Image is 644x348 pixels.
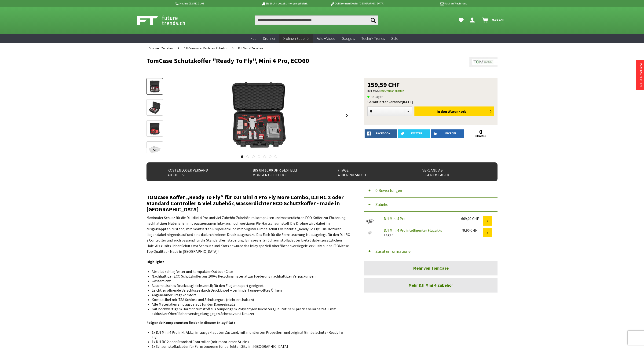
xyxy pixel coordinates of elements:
[263,36,276,41] span: Drohnen
[152,330,346,339] li: 1x DJI Mini 4 Pro inkl. Akku, im ausgeklappten Zustand, mit montierten Propellern und original Gi...
[321,1,394,6] p: DJI Drohnen Dealer [GEOGRAPHIC_DATA]
[148,80,161,93] img: Vorschau: TomCase Schutzkoffer "Ready To Fly", Mini 4 Pro, ECO60
[152,307,346,316] li: mit hochwertigem Hartschaumstoff aus feinporigem Polyethylen höchster Qualität: sehr präzise vera...
[394,1,467,6] p: Kauf auf Rechnung
[146,43,176,53] a: Drohnen Zubehör
[367,88,494,94] p: inkl. MwSt.
[152,297,346,302] li: Kompatibel mit TSA Schloss und Schultergurt (nicht enthalten)
[364,183,498,198] button: 0 Bewertungen
[364,244,498,258] button: Zusatzinformationen
[152,269,346,274] li: Absolut schlagfester und kompakter Outdoor Case
[398,129,431,138] a: twitter
[384,216,406,221] a: DJI Mini 4 Pro
[149,46,173,50] span: Drohnen Zubehör
[380,228,457,237] div: Lager
[152,278,346,283] li: wasserdicht
[358,34,388,43] a: Technik-Trends
[413,166,487,178] div: Versand ab eigenem Lager
[468,15,479,25] a: Dein Konto
[137,15,195,26] img: Shop Futuretrends - zur Startseite wechseln
[247,34,260,43] a: Neu
[152,288,346,293] li: Leicht zu öffnende Verschlüsse durch Druckknopf – verhindert ungewolltes Öffnen
[146,215,350,254] p: Maximaler Schutz für die DJI Mini 4 Pro und viel Zubehör Zubehör im kompakten und wasserdichten E...
[283,36,310,41] span: Drohnen Zubehör
[364,278,498,293] a: Mehr DJI Mini 4 Zubehör
[260,34,279,43] a: Drohnen
[367,94,383,99] span: An Lager
[243,166,318,178] div: Bis um 16:00 Uhr bestellt Morgen geliefert
[238,46,263,50] span: DJI Mini 4 Zubehör
[388,34,402,43] a: Sale
[255,15,378,25] input: Produkt, Marke, Kategorie, EAN, Artikelnummer…
[146,259,165,264] strong: Highlights
[364,261,498,275] a: Mehr von TomCase
[380,89,404,92] a: zzgl. Versandkosten
[361,36,385,41] span: Technik-Trends
[365,129,397,138] a: facebook
[279,34,313,43] a: Drohnen Zubehör
[158,166,233,178] div: Kostenloser Versand ab CHF 150
[367,99,494,104] div: Garantierter Versand:
[461,228,483,233] div: 79,90 CHF
[342,36,355,41] span: Gadgets
[152,339,346,344] li: 1x DJI RC 2 oder Standard Controller (mit montierten Sticks)
[221,78,296,153] img: TomCase Schutzkoffer "Ready To Fly", Mini 4 Pro, ECO60
[639,63,643,87] a: Neue Produkte
[469,57,498,67] img: TomCase
[391,36,398,41] span: Sale
[146,194,350,212] h2: TOMcase Koffer „Ready To Fly“ für DJI Mini 4 Pro Fly More Combo, DJI RC 2 oder Standard Controlle...
[465,129,497,135] a: 0
[376,132,390,135] span: facebook
[364,216,376,226] img: DJI Mini 4 Pro
[250,36,256,41] span: Neu
[414,106,494,116] button: In den Warenkorb
[448,109,466,114] span: Warenkorb
[368,15,378,25] button: Suchen
[152,302,346,307] li: Alle Materialien sind ausgelegt für den Dauereinsatz
[384,228,442,233] a: DJI Mini 4 Pro intelligenter Flugakku
[492,16,505,23] span: 0,00 CHF
[480,15,507,25] a: Warenkorb
[456,15,466,25] a: Meine Favoriten
[181,43,230,53] a: DJI Consumer Drohnen Zubehör
[367,81,400,88] span: 159,59 CHF
[248,1,321,6] p: Bis 16 Uhr bestellt, morgen geliefert.
[313,34,339,43] a: Foto + Video
[437,109,447,114] span: In den
[236,43,266,53] a: DJI Mini 4 Zubehör
[465,135,497,138] a: shares
[431,129,464,138] a: LinkedIn
[364,228,376,237] img: DJI Mini 4 Pro intelligenter Flugakku
[402,99,413,104] b: [DATE]
[146,320,236,325] strong: Folgende Komponenten finden in diesem Inlay Platz:
[184,46,228,50] span: DJI Consumer Drohnen Zubehör
[328,166,402,178] div: 7 Tage Widerrufsrecht
[444,132,456,135] span: LinkedIn
[364,198,498,212] button: Zubehör
[175,1,248,6] p: Hotline 032 511 11 03
[152,293,346,297] li: Angenehmer Tragekomfort
[411,132,422,135] span: twitter
[461,216,483,221] div: 669,00 CHF
[152,283,346,288] li: Automatisches Druckausgleichsventil; für den Flugtransport geeignet
[146,57,427,64] h1: TomCase Schutzkoffer "Ready To Fly", Mini 4 Pro, ECO60
[339,34,358,43] a: Gadgets
[316,36,335,41] span: Foto + Video
[152,274,346,278] li: Nachhaltiger ECO Schutzkoffer aus 100% Recyclingmaterial zur Förderung nachhaltiger Verpackungen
